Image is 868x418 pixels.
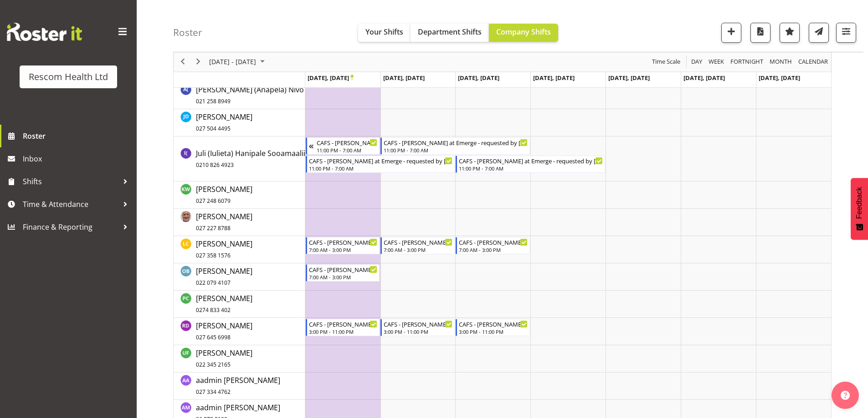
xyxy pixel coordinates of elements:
[196,293,252,314] span: [PERSON_NAME]
[196,293,252,315] a: [PERSON_NAME]0274 833 402
[651,56,682,68] button: Time Scale
[196,266,252,287] a: [PERSON_NAME]022 079 4107
[206,52,270,71] div: September 22 - 28, 2025
[196,148,305,169] span: Juli (Iulieta) Hanipale Sooamaalii
[23,175,118,188] span: Shifts
[384,328,452,335] div: 3:00 PM - 11:00 PM
[456,156,605,173] div: Juli (Iulieta) Hanipale Sooamaalii"s event - CAFS - Henny Wilson at Emerge - requested by Erin Be...
[196,320,252,342] a: [PERSON_NAME]027 645 6998
[174,209,305,236] td: Kenneth Tunnicliff resource
[306,156,455,173] div: Juli (Iulieta) Hanipale Sooamaalii"s event - CAFS - Henny Wilson at Emerge - requested by Erin Be...
[384,237,452,247] div: CAFS - [PERSON_NAME] at Emerge - requested by [PERSON_NAME]
[196,112,252,133] span: [PERSON_NAME]
[174,236,305,263] td: Liz Collett resource
[196,161,234,169] span: 0210 826 4923
[855,187,863,219] span: Feedback
[384,246,452,253] div: 7:00 AM - 3:00 PM
[196,238,252,260] a: [PERSON_NAME]027 358 1576
[836,23,856,43] button: Filter Shifts
[683,74,725,82] span: [DATE], [DATE]
[708,56,725,68] span: Week
[196,224,231,232] span: 027 227 8788
[690,56,704,68] button: Timeline Day
[196,84,304,106] a: [PERSON_NAME] (Anapela) Nivo021 258 8949
[196,375,280,397] a: aadmin [PERSON_NAME]027 334 4762
[456,237,530,254] div: Liz Collett"s event - CAFS - Henny Wilson at Emerge - requested by Erin Begin From Wednesday, Sep...
[459,246,528,253] div: 7:00 AM - 3:00 PM
[459,165,603,172] div: 11:00 PM - 7:00 AM
[365,27,403,37] span: Your Shifts
[729,56,764,68] span: Fortnight
[190,52,206,71] div: next period
[192,56,205,68] button: Next
[196,125,231,132] span: 027 504 4495
[384,138,528,147] div: CAFS - [PERSON_NAME] at Emerge - requested by [PERSON_NAME]
[769,56,793,68] span: Month
[196,212,252,232] span: [PERSON_NAME]
[196,184,252,205] span: [PERSON_NAME]
[196,111,252,133] a: [PERSON_NAME]027 504 4495
[459,319,528,328] div: CAFS - [PERSON_NAME] at Emerge - requested by [PERSON_NAME]
[306,237,380,254] div: Liz Collett"s event - CAFS - Henny Wilson at Emerge - requested by Erin Begin From Monday, Septem...
[309,237,378,247] div: CAFS - [PERSON_NAME] at Emerge - requested by [PERSON_NAME]
[177,56,189,68] button: Previous
[380,319,455,336] div: Raewyn Dunn"s event - CAFS - Henny Wilson at Emerge - requested by Erin Begin From Tuesday, Septe...
[174,181,305,209] td: Kaye Wishart resource
[411,24,489,42] button: Department Shifts
[309,273,378,281] div: 7:00 AM - 3:00 PM
[196,279,231,287] span: 022 079 4107
[309,319,378,328] div: CAFS - [PERSON_NAME] at Emerge - requested by [PERSON_NAME]
[174,318,305,345] td: Raewyn Dunn resource
[23,220,118,234] span: Finance & Reporting
[196,197,231,205] span: 027 248 6079
[174,109,305,136] td: Judi Dunstan resource
[174,82,305,109] td: Ana (Anapela) Nivo resource
[174,136,305,181] td: Juli (Iulieta) Hanipale Sooamaalii resource
[175,52,190,71] div: previous period
[309,328,378,335] div: 3:00 PM - 11:00 PM
[196,97,231,105] span: 021 258 8949
[317,138,378,147] div: CAFS - [PERSON_NAME] at Emerge
[196,148,305,170] a: Juli (Iulieta) Hanipale Sooamaalii0210 826 4923
[759,74,800,82] span: [DATE], [DATE]
[7,23,82,41] img: Rosterit website logo
[306,264,380,282] div: Olive Bartlett"s event - CAFS - Lance at Emerge Begin From Monday, September 22, 2025 at 7:00:00 ...
[851,178,868,240] button: Feedback - Show survey
[196,252,231,259] span: 027 358 1576
[780,23,800,43] button: Highlight an important date within the roster.
[459,237,528,247] div: CAFS - [PERSON_NAME] at Emerge - requested by [PERSON_NAME]
[651,56,681,68] span: Time Scale
[358,24,411,42] button: Your Shifts
[384,319,452,328] div: CAFS - [PERSON_NAME] at Emerge - requested by [PERSON_NAME]
[309,265,378,274] div: CAFS - [PERSON_NAME] at Emerge
[309,246,378,253] div: 7:00 AM - 3:00 PM
[608,74,650,82] span: [DATE], [DATE]
[809,23,829,43] button: Send a list of all shifts for the selected filtered period to all rostered employees.
[208,56,257,68] span: [DATE] - [DATE]
[496,27,551,37] span: Company Shifts
[309,156,453,165] div: CAFS - [PERSON_NAME] at Emerge - requested by [PERSON_NAME]
[721,23,741,43] button: Add a new shift
[196,211,252,233] a: [PERSON_NAME]027 227 8788
[29,70,108,84] div: Rescom Health Ltd
[196,306,231,314] span: 0274 833 402
[306,137,380,155] div: Juli (Iulieta) Hanipale Sooamaalii"s event - CAFS - Lance at Emerge Begin From Sunday, September ...
[797,56,829,68] span: calendar
[309,165,453,172] div: 11:00 PM - 7:00 AM
[23,152,132,166] span: Inbox
[174,263,305,291] td: Olive Bartlett resource
[196,184,252,206] a: [PERSON_NAME]027 248 6079
[380,237,455,254] div: Liz Collett"s event - CAFS - Henny Wilson at Emerge - requested by Erin Begin From Tuesday, Septe...
[533,74,575,82] span: [DATE], [DATE]
[196,266,252,287] span: [PERSON_NAME]
[174,373,305,400] td: aadmin Adrienne Apiata resource
[459,156,603,165] div: CAFS - [PERSON_NAME] at Emerge - requested by [PERSON_NAME]
[174,345,305,373] td: Uliuli Fruean resource
[196,239,252,260] span: [PERSON_NAME]
[383,74,425,82] span: [DATE], [DATE]
[841,391,850,400] img: help-xxl-2.png
[317,146,378,154] div: 11:00 PM - 7:00 AM
[196,348,252,369] span: [PERSON_NAME]
[768,56,794,68] button: Timeline Month
[196,375,280,396] span: aadmin [PERSON_NAME]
